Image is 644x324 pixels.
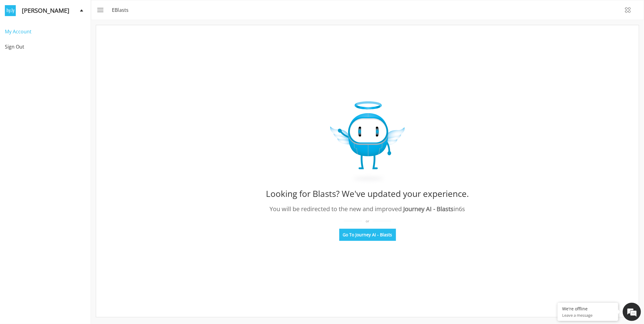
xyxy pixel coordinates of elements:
[562,306,614,312] div: We're offline
[344,218,391,224] div: or
[266,186,469,201] div: Looking for Blasts? We've updated your experience.
[339,229,396,241] button: Go To Journey AI - Blasts
[92,3,107,17] button: menu
[404,205,454,213] span: Journey AI - Blasts
[270,204,465,214] div: You will be redirected to the new and improved in 6 s
[343,232,392,238] span: Go To Journey AI - Blasts
[5,43,86,50] span: Sign Out
[5,5,16,16] img: logo
[112,6,132,14] p: eBlasts
[22,6,80,15] span: [PERSON_NAME]
[330,101,405,184] img: expiry_Image
[5,28,88,35] span: My Account
[562,312,614,318] p: Leave a message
